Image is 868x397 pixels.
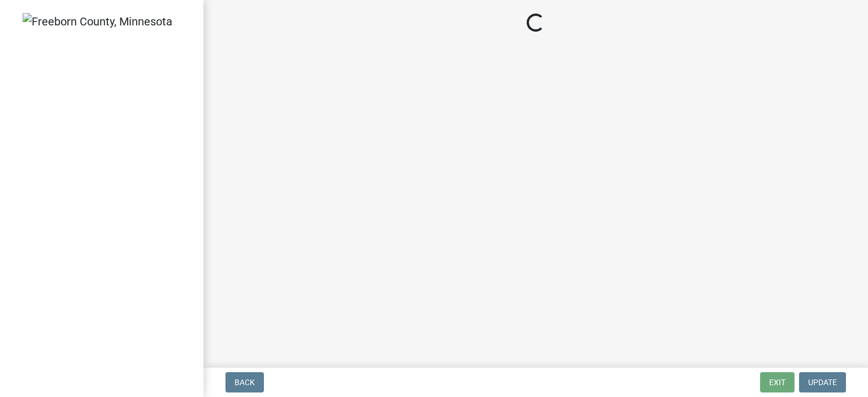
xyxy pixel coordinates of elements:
[808,378,837,387] span: Update
[23,13,172,30] img: Freeborn County, Minnesota
[235,378,255,387] span: Back
[760,372,795,392] button: Exit
[225,372,264,392] button: Back
[799,372,846,392] button: Update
